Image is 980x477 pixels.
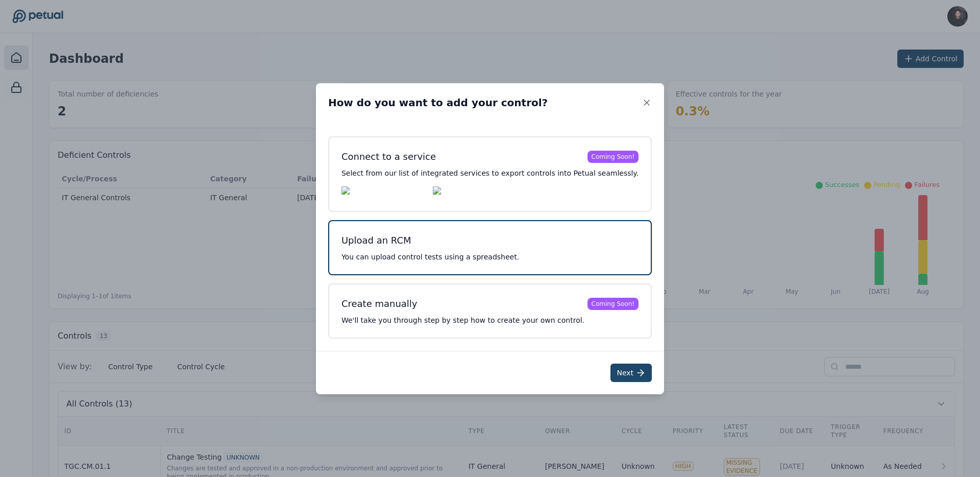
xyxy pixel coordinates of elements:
div: Connect to a service [341,150,436,164]
h2: How do you want to add your control? [328,96,548,110]
div: Coming Soon! [587,298,639,310]
img: Workiva [433,186,501,199]
p: Select from our list of integrated services to export controls into Petual seamlessly. [341,168,639,178]
div: Coming Soon! [587,151,639,163]
div: Create manually [341,297,418,311]
p: We'll take you through step by step how to create your own control. [341,315,639,325]
img: Auditboard [341,186,425,199]
p: You can upload control tests using a spreadsheet. [341,252,639,262]
div: Upload an RCM [341,233,411,248]
button: Next [610,364,652,382]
